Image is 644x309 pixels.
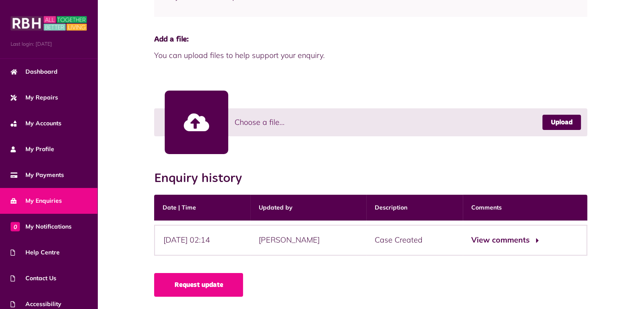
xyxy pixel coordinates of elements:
span: Dashboard [11,67,58,76]
button: View comments [471,234,537,246]
th: Description [366,195,463,221]
span: Choose a file... [235,116,285,128]
span: My Repairs [11,93,58,102]
th: Date | Time [154,195,250,221]
span: My Profile [11,145,54,154]
th: Updated by [250,195,366,221]
div: Case Created [366,225,463,256]
span: You can upload files to help support your enquiry. [154,50,587,61]
div: [PERSON_NAME] [250,225,366,256]
div: [DATE] 02:14 [154,225,250,256]
span: My Payments [11,171,64,179]
h2: Enquiry history [154,171,251,186]
span: 0 [11,222,20,231]
span: Help Centre [11,248,60,257]
a: Request update [154,273,243,297]
th: Comments [463,195,587,221]
span: My Accounts [11,119,61,128]
span: My Enquiries [11,196,62,205]
span: Last login: [DATE] [11,40,87,48]
span: Accessibility [11,300,61,309]
img: MyRBH [11,15,87,32]
span: Contact Us [11,274,56,283]
a: Upload [542,115,581,130]
span: My Notifications [11,222,72,231]
span: Add a file: [154,34,587,45]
